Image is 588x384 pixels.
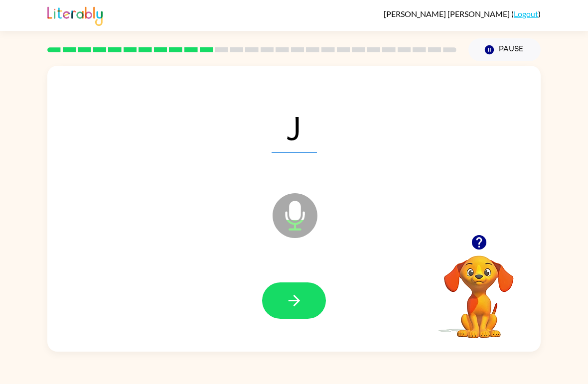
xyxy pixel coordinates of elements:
[384,9,541,18] div: ( )
[47,4,103,26] img: Literably
[384,9,511,18] span: [PERSON_NAME] [PERSON_NAME]
[468,38,541,61] button: Pause
[429,240,529,340] video: Your browser must support playing .mp4 files to use Literably. Please try using another browser.
[514,9,538,18] a: Logout
[272,101,317,153] span: J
